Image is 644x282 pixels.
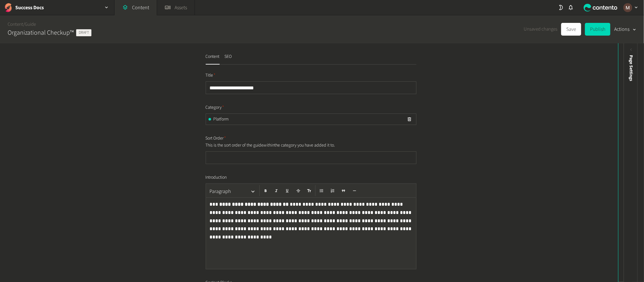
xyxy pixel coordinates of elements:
span: Unsaved changes [524,26,557,33]
span: Category [206,104,224,111]
button: Content [206,53,220,65]
a: Guide [25,21,36,28]
img: Marinel G [623,3,632,12]
span: Platform [214,116,229,123]
h2: Success Docs [15,4,44,11]
button: Paragraph [207,185,258,198]
div: Preview [622,55,629,71]
em: within [264,142,275,148]
button: Save [561,23,581,36]
span: Introduction [206,174,227,181]
button: Actions [614,23,636,36]
span: Draft [76,29,91,36]
span: Sort Order [206,135,226,142]
p: This is the sort order of the guide the category you have added it to. [206,142,350,149]
h2: Organizational Checkup™ [8,28,74,38]
button: SEO [225,53,232,65]
a: Content [8,21,23,28]
img: Success Docs [4,3,13,12]
span: / [23,21,25,28]
span: Page Settings [628,55,634,81]
button: Publish [585,23,610,36]
span: Title [206,72,216,79]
